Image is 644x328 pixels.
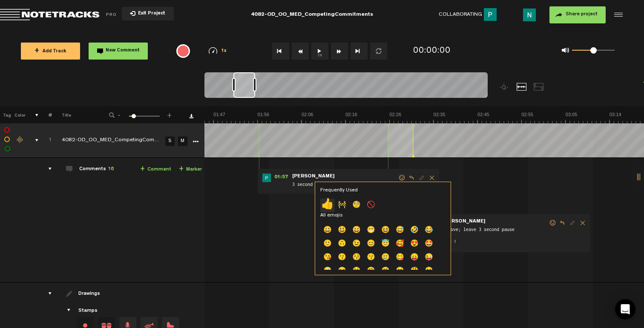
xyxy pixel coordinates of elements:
[271,174,291,182] span: 01:57
[311,43,328,60] button: 1x
[21,43,80,60] button: +Add Track
[13,106,26,123] th: Color
[320,199,335,212] p: 👍
[422,265,436,278] p: 🤐
[179,165,202,174] a: Marker
[407,237,422,251] p: 😍
[370,43,387,60] button: Loop
[364,265,378,278] p: 🤗
[349,224,364,237] p: 😄
[439,8,500,21] div: Collaborating
[615,299,635,319] div: Open Intercom Messenger
[349,199,364,212] p: 🧐
[442,219,486,225] span: [PERSON_NAME]
[272,43,289,60] button: Go to beginning
[378,224,393,237] p: 😆
[422,224,436,237] li: 😂
[393,265,407,278] p: 🤫
[349,237,364,251] p: 😉
[13,123,26,158] td: Change the color of the waveform
[176,44,190,58] div: {{ tooltip_message }}
[407,251,422,265] p: 😛
[221,49,227,54] span: 1x
[335,251,349,265] p: 😗
[108,167,114,172] span: 16
[393,251,407,265] p: 😋
[78,308,98,315] div: Stamps
[262,174,271,182] img: ACg8ocK2_7AM7z2z6jSroFv8AAIBqvSsYiLxF7dFzk16-E4UVv09gA=s96-c
[140,166,145,173] span: +
[291,174,336,180] span: [PERSON_NAME]
[66,307,73,314] span: Showcase stamps
[406,175,417,181] span: Reply to comment
[422,237,436,251] p: 🤩
[40,165,53,173] div: comments
[320,237,335,251] p: 🙂
[422,251,436,265] li: 😜
[484,8,497,21] img: ACg8ocK2_7AM7z2z6jSroFv8AAIBqvSsYiLxF7dFzk16-E4UVv09gA=s96-c
[364,237,378,251] li: 😊
[351,43,368,60] button: Go to end
[39,158,52,282] td: comments
[364,199,378,212] p: 🚫
[331,43,348,60] button: Fast Forward
[335,224,349,237] li: 😃
[291,180,398,190] span: 3 second pause
[393,224,407,237] p: 😅
[198,47,238,54] div: 1x
[364,224,378,237] p: 😁
[135,11,165,16] span: Exit Project
[407,224,422,237] li: 🤣
[166,111,173,117] span: +
[39,123,52,158] td: Click to change the order number 1
[52,123,163,158] td: Click to edit the title 4082-OD_OO_MED_CompetingCommitments_Mix_v1
[40,137,53,145] div: Click to change the order number
[549,6,606,23] button: Share project
[320,212,446,220] div: All emojis
[78,291,102,298] div: Drawings
[34,49,66,54] span: Add Track
[413,45,451,57] div: 00:00:00
[292,43,309,60] button: Rewind
[335,237,349,251] p: 🙃
[557,220,567,226] span: Reply to comment
[52,106,98,123] th: Title
[335,199,349,212] li: 🚧
[209,47,217,54] img: speedometer.svg
[378,237,393,251] li: 😇
[140,165,171,174] a: Comment
[14,136,27,144] div: Change the color of the waveform
[378,265,393,278] p: 🤭
[179,166,184,173] span: +
[393,237,407,251] p: 🥰
[578,220,588,226] span: Delete comment
[165,137,175,146] a: S
[79,166,114,173] div: Comments
[427,175,437,181] span: Delete comment
[349,251,364,265] p: 😚
[407,265,422,278] li: 🤔
[335,265,349,278] p: 😝
[191,137,199,145] a: More
[320,265,335,278] p: 🤪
